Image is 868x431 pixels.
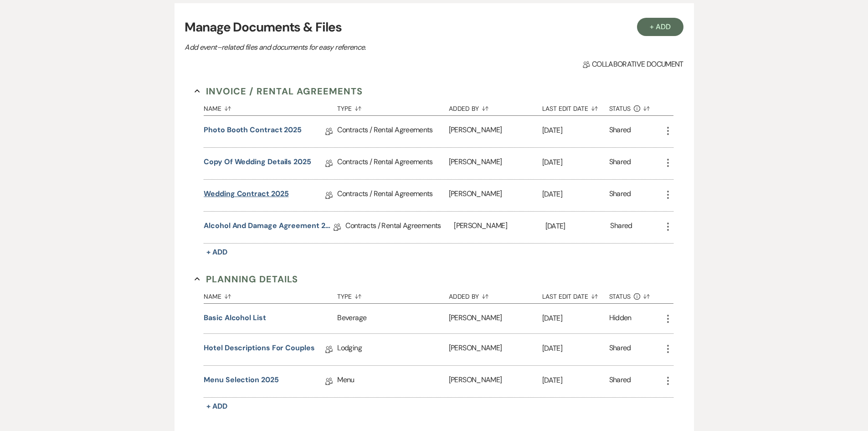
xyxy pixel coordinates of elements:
a: Menu Selection 2025 [204,374,278,389]
div: [PERSON_NAME] [454,212,545,243]
button: Type [337,286,448,303]
p: [DATE] [545,220,611,232]
p: [DATE] [542,188,609,200]
button: Last Edit Date [542,286,609,303]
div: Contracts / Rental Agreements [345,212,454,243]
div: [PERSON_NAME] [449,148,542,179]
a: Alcohol and Damage Agreement 2025 [204,220,334,234]
div: Lodging [337,334,448,365]
div: Contracts / Rental Agreements [337,116,448,147]
button: Name [204,286,337,303]
button: + Add [637,18,683,36]
div: Contracts / Rental Agreements [337,180,448,211]
button: Status [609,286,663,303]
a: Photo Booth Contract 2025 [204,125,302,139]
p: Add event–related files and documents for easy reference. [185,42,503,53]
div: [PERSON_NAME] [449,304,542,333]
button: Name [204,98,337,115]
button: Basic Alcohol List [204,312,266,323]
p: [DATE] [542,125,609,136]
span: Status [609,105,631,112]
button: Invoice / Rental Agreements [195,84,363,98]
p: [DATE] [542,374,609,386]
div: Shared [610,220,632,234]
button: Planning Details [195,272,298,286]
button: Last Edit Date [542,98,609,115]
div: Shared [609,343,631,357]
div: [PERSON_NAME] [449,366,542,397]
div: Beverage [337,304,448,333]
div: Hidden [609,312,632,325]
a: Copy of Wedding Details 2025 [204,156,311,171]
span: Collaborative document [583,59,683,70]
div: [PERSON_NAME] [449,116,542,147]
div: Menu [337,366,448,397]
button: Added By [449,286,542,303]
button: + Add [204,246,230,259]
button: Added By [449,98,542,115]
button: + Add [204,400,230,413]
button: Type [337,98,448,115]
div: Shared [609,188,631,203]
span: Status [609,293,631,300]
div: [PERSON_NAME] [449,180,542,211]
p: [DATE] [542,343,609,354]
a: Wedding Contract 2025 [204,188,288,203]
p: [DATE] [542,156,609,168]
span: + Add [206,247,227,257]
div: Shared [609,156,631,171]
div: [PERSON_NAME] [449,334,542,365]
div: Contracts / Rental Agreements [337,148,448,179]
button: Status [609,98,663,115]
p: [DATE] [542,312,609,324]
span: + Add [206,401,227,411]
h3: Manage Documents & Files [185,18,683,37]
div: Shared [609,125,631,139]
a: Hotel Descriptions for Couples [204,343,315,357]
div: Shared [609,374,631,389]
